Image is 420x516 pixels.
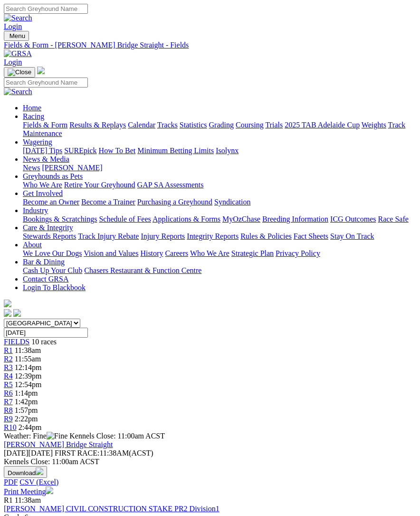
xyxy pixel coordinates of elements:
a: R2 [4,355,13,363]
a: CSV (Excel) [19,478,58,486]
a: Results & Replays [69,121,126,129]
a: Who We Are [190,249,229,257]
span: R1 [4,346,13,354]
img: logo-grsa-white.png [37,67,45,74]
a: News & Media [23,155,69,163]
img: Search [4,88,32,96]
a: Coursing [236,121,264,129]
a: Stay On Track [330,232,374,240]
a: Track Maintenance [23,121,405,137]
div: Industry [23,215,416,224]
a: Become a Trainer [81,198,135,206]
a: Track Injury Rebate [78,232,139,240]
span: 1:42pm [15,398,38,406]
a: R5 [4,380,13,389]
span: 12:14pm [15,363,42,371]
a: Care & Integrity [23,224,73,232]
span: [DATE] [4,449,53,457]
a: Statistics [180,121,207,129]
a: R4 [4,372,13,380]
a: FIELDS [4,338,29,346]
a: Vision and Values [84,249,138,257]
a: How To Bet [99,146,136,155]
span: Kennels Close: 11:00am ACST [69,432,165,440]
img: facebook.svg [4,309,11,317]
img: twitter.svg [13,309,21,317]
a: R7 [4,398,13,406]
span: 11:38AM(ACST) [55,449,153,457]
a: Grading [209,121,234,129]
a: Chasers Restaurant & Function Centre [84,266,201,274]
a: Isolynx [216,146,239,155]
a: Breeding Information [262,215,328,223]
div: News & Media [23,164,416,172]
span: R6 [4,389,13,397]
a: Login To Blackbook [23,283,86,292]
a: Calendar [128,121,155,129]
a: [DATE] Tips [23,146,62,155]
input: Search [4,4,88,14]
a: Integrity Reports [187,232,239,240]
a: Rules & Policies [240,232,292,240]
a: Applications & Forms [153,215,220,223]
a: Get Involved [23,189,63,197]
span: 2:22pm [15,415,38,423]
a: PDF [4,478,18,486]
a: Contact GRSA [23,275,68,283]
div: Fields & Form - [PERSON_NAME] Bridge Straight - Fields [4,41,416,49]
a: Weights [362,121,386,129]
a: ICG Outcomes [330,215,376,223]
img: Fine [47,432,67,440]
a: Retire Your Greyhound [64,181,135,189]
div: Get Involved [23,198,416,206]
span: 12:39pm [15,372,42,380]
div: Greyhounds as Pets [23,181,416,189]
button: Download [4,466,47,478]
a: [PERSON_NAME] Bridge Straight [4,440,113,448]
span: 11:55am [15,355,41,363]
a: About [23,241,42,249]
a: GAP SA Assessments [137,181,204,189]
div: Care & Integrity [23,232,416,241]
a: Stewards Reports [23,232,76,240]
span: Weather: Fine [4,432,69,440]
span: 11:38am [15,346,41,354]
a: We Love Our Dogs [23,249,82,257]
span: 1:57pm [15,406,38,414]
span: R1 [4,496,13,504]
a: Become an Owner [23,198,79,206]
span: R8 [4,406,13,414]
a: [PERSON_NAME] [42,164,102,172]
div: Download [4,478,416,487]
a: Race Safe [378,215,408,223]
a: Wagering [23,138,52,146]
a: MyOzChase [222,215,260,223]
div: Wagering [23,146,416,155]
a: Industry [23,206,48,214]
a: Home [23,104,41,112]
img: GRSA [4,49,32,58]
a: Racing [23,112,44,120]
a: R3 [4,363,13,371]
a: Privacy Policy [276,249,320,257]
a: Minimum Betting Limits [137,146,214,155]
img: logo-grsa-white.png [4,300,11,307]
a: Print Meeting [4,487,53,496]
span: 2:44pm [19,423,42,431]
span: FIRST RACE: [55,449,99,457]
a: R9 [4,415,13,423]
span: 1:14pm [15,389,38,397]
div: About [23,249,416,258]
a: Who We Are [23,181,62,189]
span: 11:38am [15,496,41,504]
a: SUREpick [64,146,96,155]
button: Toggle navigation [4,31,29,41]
span: [DATE] [4,449,29,457]
a: Injury Reports [141,232,185,240]
a: Purchasing a Greyhound [137,198,212,206]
